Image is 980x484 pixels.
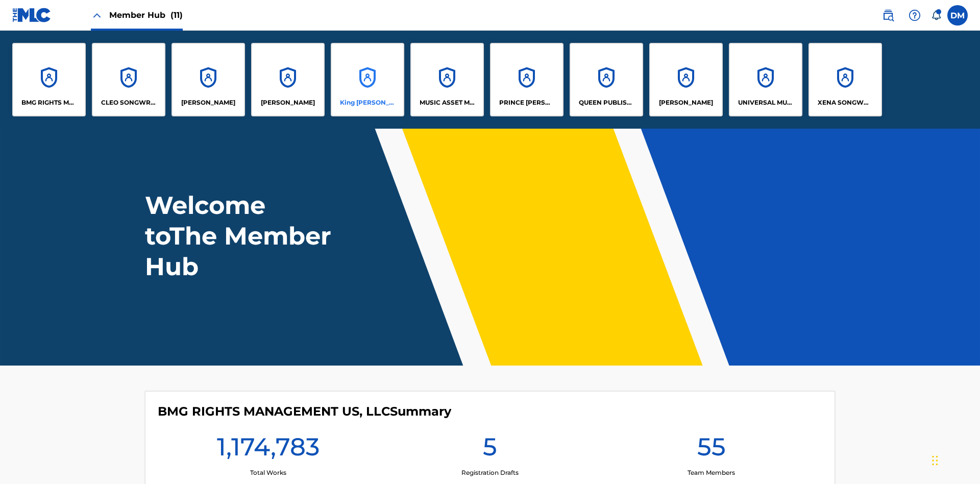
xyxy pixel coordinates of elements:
a: AccountsCLEO SONGWRITER [92,43,165,116]
p: Team Members [688,468,735,477]
h1: 1,174,783 [217,431,320,468]
h1: 55 [697,431,726,468]
p: XENA SONGWRITER [818,98,873,107]
h4: BMG RIGHTS MANAGEMENT US, LLC [158,404,451,419]
a: AccountsXENA SONGWRITER [808,43,882,116]
div: Drag [932,445,938,476]
a: AccountsPRINCE [PERSON_NAME] [490,43,563,116]
p: Registration Drafts [461,468,519,477]
p: ELVIS COSTELLO [181,98,235,107]
a: Accounts[PERSON_NAME] [171,43,245,116]
img: help [909,9,921,21]
div: Help [904,5,925,26]
p: MUSIC ASSET MANAGEMENT (MAM) [420,98,475,107]
p: BMG RIGHTS MANAGEMENT US, LLC [21,98,77,107]
a: AccountsUNIVERSAL MUSIC PUB GROUP [729,43,802,116]
p: CLEO SONGWRITER [101,98,157,107]
img: MLC Logo [12,8,52,22]
a: AccountsQUEEN PUBLISHA [570,43,643,116]
img: search [882,9,894,21]
a: Accounts[PERSON_NAME] [251,43,325,116]
p: EYAMA MCSINGER [261,98,315,107]
p: UNIVERSAL MUSIC PUB GROUP [738,98,794,107]
p: PRINCE MCTESTERSON [499,98,555,107]
span: (11) [170,10,183,20]
h1: 5 [483,431,497,468]
div: User Menu [947,5,968,26]
a: AccountsKing [PERSON_NAME] [331,43,404,116]
p: King McTesterson [340,98,396,107]
img: Close [91,9,103,21]
p: RONALD MCTESTERSON [659,98,713,107]
iframe: Chat Widget [929,435,980,484]
span: Member Hub [109,9,183,21]
h1: Welcome to The Member Hub [145,190,336,282]
a: AccountsBMG RIGHTS MANAGEMENT US, LLC [12,43,86,116]
p: QUEEN PUBLISHA [579,98,634,107]
div: Notifications [931,10,941,20]
p: Total Works [250,468,286,477]
a: Public Search [878,5,898,26]
a: AccountsMUSIC ASSET MANAGEMENT (MAM) [410,43,484,116]
a: Accounts[PERSON_NAME] [649,43,723,116]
